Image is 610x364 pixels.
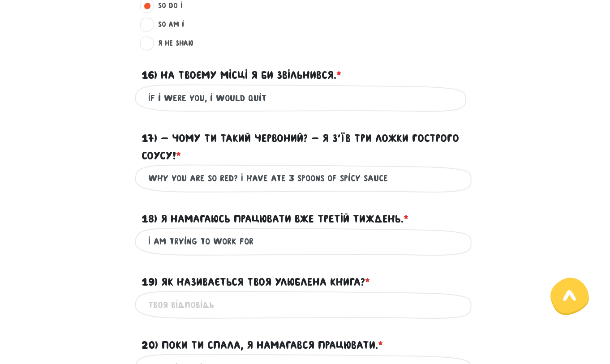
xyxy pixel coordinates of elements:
input: Твоя відповідь [148,168,462,188]
label: So am I [150,19,184,30]
input: Твоя відповідь [148,231,462,252]
label: 17) - Чому ти такий червоний? - Я з’їв три ложки гострого соусу! [142,130,468,164]
label: 18) Я намагаюсь працювати вже третій тиждень. [142,210,408,227]
label: 16) На твоєму місці я би звільнився. [142,67,341,84]
input: Твоя відповідь [148,295,462,315]
label: Я не знаю [150,38,193,49]
label: 20) Поки ти спала, я намагався працювати. [142,337,383,354]
label: 19) Як називається твоя улюблена книга? [142,274,370,291]
input: Твоя відповідь [148,88,462,108]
